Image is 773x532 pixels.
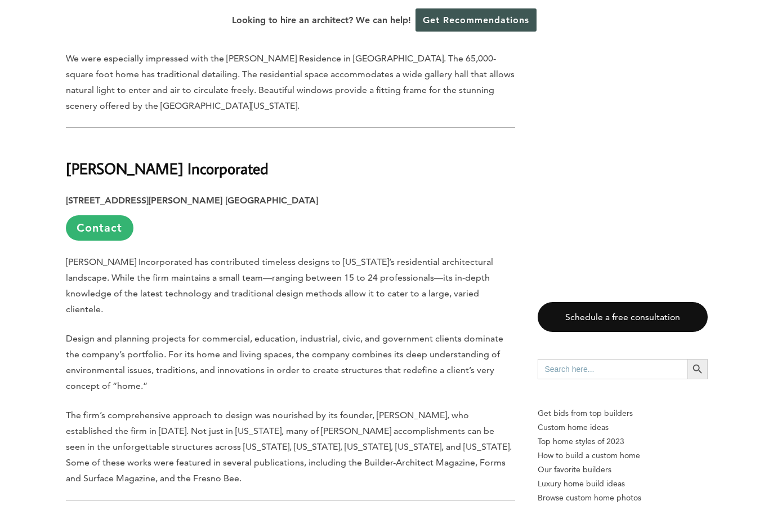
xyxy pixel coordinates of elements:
p: Design and planning projects for commercial, education, industrial, civic, and government clients... [66,331,515,394]
h2: [PERSON_NAME] Incorporated [66,141,515,180]
p: Get bids from top builders [538,406,708,420]
strong: [STREET_ADDRESS][PERSON_NAME] [GEOGRAPHIC_DATA] [66,195,318,206]
a: How to build a custom home [538,449,708,463]
input: Search here... [538,359,687,379]
p: The firm’s comprehensive approach to design was nourished by its founder, [PERSON_NAME], who esta... [66,407,515,486]
a: Contact [66,215,133,241]
a: Luxury home build ideas [538,477,708,491]
a: Schedule a free consultation [538,302,708,332]
a: Get Recommendations [415,8,537,32]
a: Custom home ideas [538,420,708,435]
a: Our favorite builders [538,463,708,477]
p: [PERSON_NAME] Incorporated has contributed timeless designs to [US_STATE]’s residential architect... [66,254,515,317]
svg: Search [691,363,704,375]
p: We were especially impressed with the [PERSON_NAME] Residence in [GEOGRAPHIC_DATA]. The 65,000-sq... [66,51,515,114]
a: Top home styles of 2023 [538,435,708,449]
a: Browse custom home photos [538,491,708,505]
